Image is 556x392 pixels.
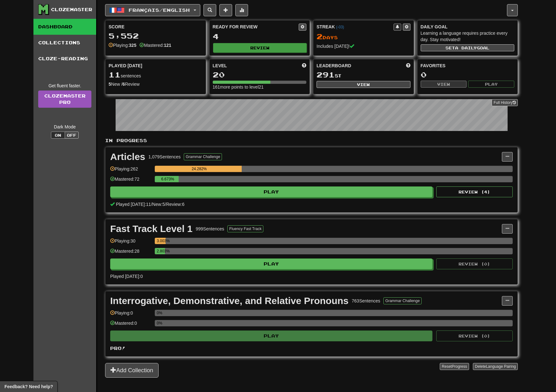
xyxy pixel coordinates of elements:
div: Clozemaster [51,6,92,13]
span: 2 [317,32,323,41]
span: Leaderboard [317,62,351,69]
div: 5,552 [109,32,203,40]
span: 291 [317,70,335,79]
div: Mastered: 72 [110,176,152,186]
a: Cloze-Reading [33,51,96,67]
span: Played [DATE] [109,62,142,69]
div: New / Review [109,81,203,87]
button: Review [213,43,307,53]
button: View [317,81,410,88]
div: Playing: 262 [110,166,152,176]
button: Review (0) [436,330,513,341]
span: New: 5 [152,202,165,207]
div: Day s [317,33,410,41]
span: a daily [455,46,477,50]
div: Get fluent faster. [38,83,91,89]
div: 763 Sentences [352,298,381,304]
button: On [51,132,65,139]
div: 3.003% [157,238,166,244]
a: (-03) [336,25,344,29]
span: Progress [452,364,467,369]
span: 11 [109,70,121,79]
span: Review: 6 [166,202,185,207]
div: Streak [317,24,394,30]
div: Playing: 30 [110,238,152,248]
div: Playing: 0 [110,310,152,320]
span: / [165,202,166,207]
div: Mastered: 0 [110,320,152,330]
button: Fluency Fast Track [227,225,263,232]
div: Mastered: 28 [110,248,152,258]
div: 0 [421,71,515,79]
div: st [317,71,410,79]
button: Review (4) [436,186,513,197]
a: Dashboard [33,19,96,35]
button: Add Collection [105,363,159,378]
button: Off [65,132,79,139]
div: Ready for Review [213,24,299,30]
strong: 5 [109,82,111,87]
button: Français/English [105,4,200,16]
div: Interrogative, Demonstrative, and Relative Pronouns [110,296,349,306]
div: Favorites [421,62,515,69]
div: Learning a language requires practice every day. Stay motivated! [421,30,515,43]
button: Grammar Challenge [184,153,222,160]
div: 1,079 Sentences [148,154,181,160]
div: 2.803% [157,248,165,254]
span: Français / English [129,7,190,13]
p: In Progress [105,137,518,144]
button: Add sentence to collection [219,4,232,16]
div: Fast Track Level 1 [110,224,193,234]
button: Review (0) [436,258,513,269]
button: Play [110,330,432,341]
div: 20 [213,71,307,79]
div: Includes [DATE]! [317,43,410,49]
div: 4 [213,33,307,40]
strong: 6 [123,82,125,87]
span: Score more points to level up [302,62,306,69]
div: Daily Goal [421,24,515,30]
button: Search sentences [203,4,216,16]
div: sentences [109,71,203,79]
a: Collections [33,35,96,51]
div: 999 Sentences [196,226,225,232]
strong: 121 [164,43,171,48]
div: 24.282% [157,166,242,172]
strong: 325 [129,43,136,48]
div: Playing: [109,42,136,48]
button: Play [110,258,432,269]
span: Open feedback widget [4,383,53,390]
button: View [421,81,467,88]
div: Dark Mode [38,124,91,130]
button: Seta dailygoal [421,44,515,51]
span: This week in points, UTC [406,62,410,69]
div: Articles [110,152,145,162]
button: Grammar Challenge [383,297,422,304]
div: 161 more points to level 21 [213,84,307,90]
button: ResetProgress [440,363,469,370]
button: Play [468,81,514,88]
span: Language Pairing [486,364,516,369]
button: Full History [492,99,518,106]
span: Played [DATE]: 11 [116,202,151,207]
button: More stats [235,4,248,16]
div: Score [109,24,203,30]
span: Level [213,62,227,69]
div: 6.673% [157,176,179,182]
button: DeleteLanguage Pairing [473,363,518,370]
span: Played [DATE]: 0 [110,274,143,279]
a: ClozemasterPro [38,91,91,108]
div: Mastered: [139,42,171,48]
span: / [151,202,152,207]
button: Play [110,186,432,197]
span: Pro! [110,345,125,351]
